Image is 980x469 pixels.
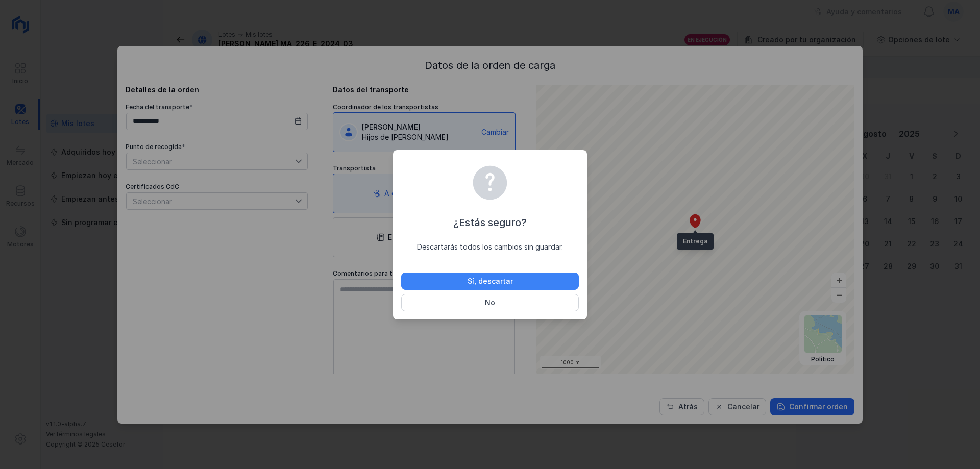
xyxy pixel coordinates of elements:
div: Sí, descartar [468,276,513,286]
div: No [485,298,495,308]
div: ¿Estás seguro? [401,215,579,230]
button: No [401,294,579,311]
button: Sí, descartar [401,273,579,290]
div: Descartarás todos los cambios sin guardar. [401,242,579,252]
